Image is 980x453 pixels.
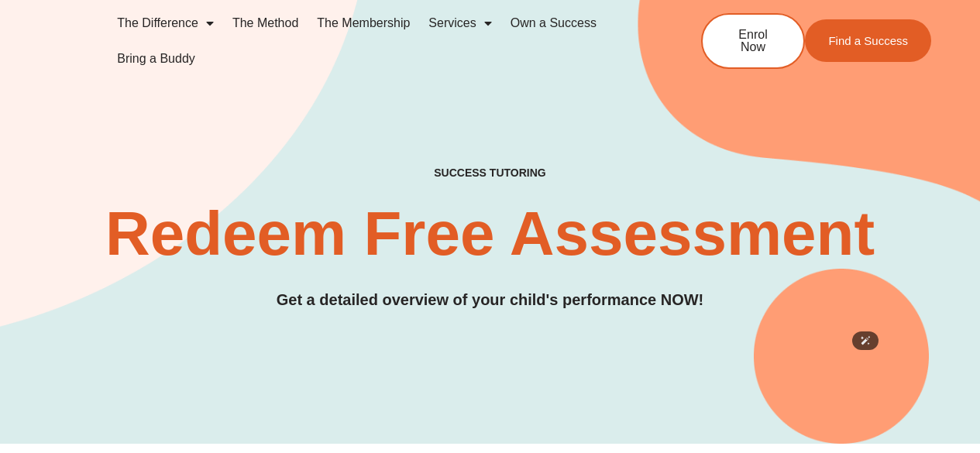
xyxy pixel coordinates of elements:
[501,5,606,41] a: Own a Success
[701,13,805,69] a: Enrol Now
[49,203,931,265] h2: Redeem Free Assessment
[805,19,931,62] a: Find a Success
[223,5,308,41] a: The Method
[108,41,205,77] a: Bring a Buddy
[419,5,500,41] a: Services
[359,166,621,180] h4: SUCCESS TUTORING​
[726,29,780,53] span: Enrol Now
[108,5,650,77] nav: Menu
[49,288,931,312] h3: Get a detailed overview of your child's performance NOW!
[828,35,908,46] span: Find a Success
[108,5,223,41] a: The Difference
[308,5,419,41] a: The Membership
